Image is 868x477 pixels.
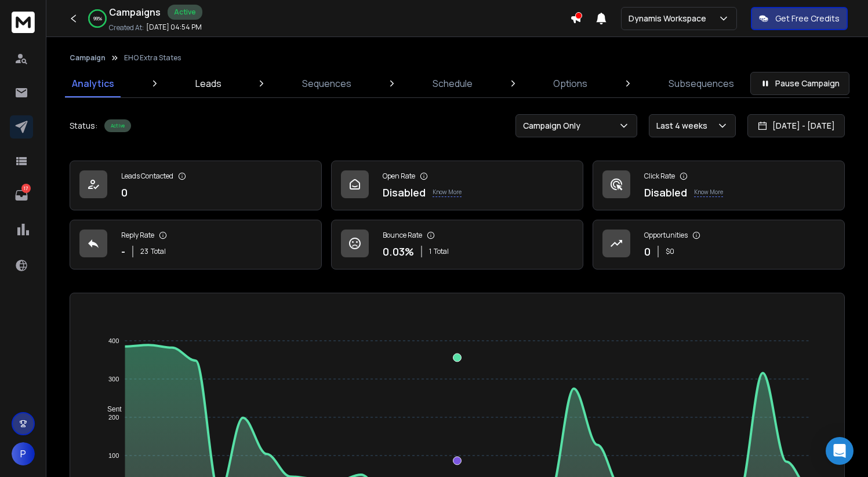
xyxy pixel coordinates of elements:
a: Bounce Rate0.03%1Total [331,220,583,270]
p: $ 0 [666,247,674,256]
p: Open Rate [383,172,415,181]
tspan: 400 [108,337,119,344]
p: Campaign Only [523,120,585,132]
p: 99 % [93,15,102,22]
a: Options [546,70,594,97]
button: P [12,442,35,465]
p: Leads [195,77,221,90]
p: Disabled [383,184,426,201]
div: Active [104,119,131,132]
div: Open Intercom Messenger [826,437,854,465]
tspan: 100 [108,452,119,459]
p: Click Rate [644,172,675,181]
a: Sequences [295,70,358,97]
span: Total [434,247,449,256]
p: 17 [21,184,31,193]
a: Open RateDisabledKnow More [331,161,583,210]
p: Reply Rate [121,231,154,240]
a: Analytics [65,70,121,97]
p: Subsequences [669,77,734,90]
a: Leads Contacted0 [70,161,322,210]
h1: Campaigns [109,5,161,19]
a: Reply Rate-23Total [70,220,322,270]
button: [DATE] - [DATE] [747,114,845,137]
p: 0 [121,184,128,201]
a: Subsequences [662,70,741,97]
span: Total [151,247,166,256]
span: 23 [140,247,148,256]
p: 0 [644,243,651,260]
p: Know More [433,188,462,197]
a: Leads [188,70,228,97]
tspan: 200 [108,414,119,421]
span: 1 [429,247,431,256]
span: Sent [99,405,122,413]
p: Sequences [302,77,351,90]
button: Pause Campaign [750,72,849,95]
button: Campaign [70,53,106,63]
p: - [121,243,125,260]
p: Leads Contacted [121,172,173,181]
p: Dynamis Workspace [629,13,711,24]
p: Last 4 weeks [656,120,712,132]
a: 17 [10,184,33,207]
p: Options [553,77,587,90]
p: Analytics [72,77,114,90]
a: Click RateDisabledKnow More [593,161,845,210]
a: Opportunities0$0 [593,220,845,270]
p: Know More [694,188,723,197]
p: Bounce Rate [383,231,422,240]
p: Opportunities [644,231,688,240]
p: Get Free Credits [775,13,840,24]
tspan: 300 [108,376,119,383]
div: Active [168,5,202,20]
p: [DATE] 04:54 PM [146,23,202,32]
p: Schedule [433,77,473,90]
p: Disabled [644,184,687,201]
p: 0.03 % [383,243,414,260]
button: Get Free Credits [751,7,848,30]
p: EHO Extra States [124,53,181,63]
p: Status: [70,120,97,132]
p: Created At: [109,23,144,32]
a: Schedule [426,70,480,97]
